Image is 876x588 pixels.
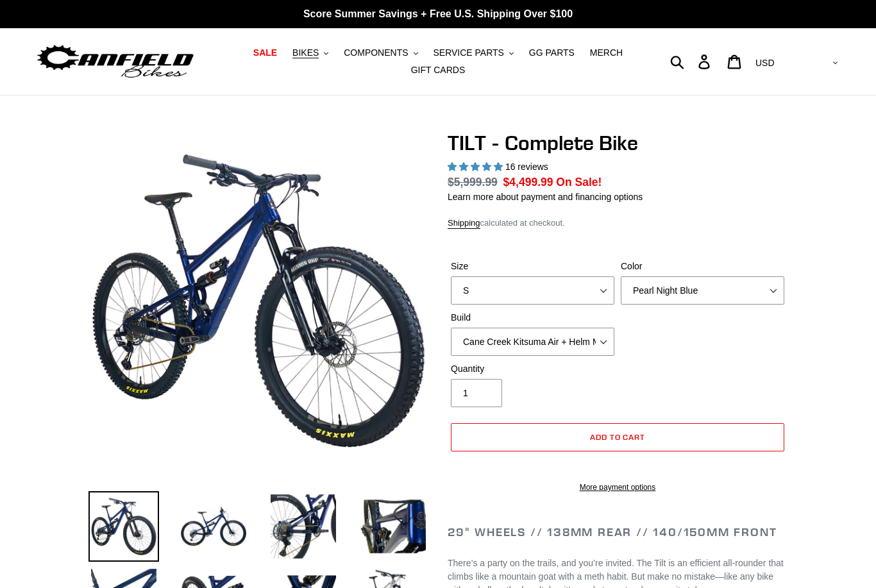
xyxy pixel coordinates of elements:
h1: TILT - Complete Bike [448,131,788,155]
button: SERVICE PARTS [426,44,519,62]
span: 5.00 stars [448,162,505,172]
span: MERCH [590,47,623,58]
a: More payment options [451,482,784,493]
img: Load image into Gallery viewer, TILT - Complete Bike [268,491,339,562]
button: COMPONENTS [337,44,424,62]
span: GIFT CARDS [411,65,466,76]
button: Add to cart [451,423,784,451]
span: BIKES [292,47,319,58]
h2: 29" Wheels // 138mm Rear // 140/150mm Front [448,525,788,539]
label: Quantity [451,362,614,376]
span: COMPONENTS [344,47,408,58]
img: TILT - Complete Bike [91,133,426,468]
label: Size [451,260,614,273]
a: GIFT CARDS [405,62,472,79]
span: Add to cart [590,432,646,442]
img: Canfield Bikes [35,42,196,82]
button: BIKES [286,44,335,62]
label: Build [451,311,614,324]
s: $5,999.99 [448,176,498,189]
a: SALE [247,44,283,62]
img: Load image into Gallery viewer, TILT - Complete Bike [88,491,159,562]
img: Load image into Gallery viewer, TILT - Complete Bike [178,491,249,562]
span: SERVICE PARTS [433,47,503,58]
div: calculated at checkout. [448,217,788,230]
a: Learn more about payment and financing options [448,192,643,202]
span: On Sale! [556,174,602,190]
img: Load image into Gallery viewer, TILT - Complete Bike [358,491,428,562]
span: SALE [253,47,277,58]
a: Shipping [448,218,480,229]
span: GG PARTS [529,47,575,58]
a: GG PARTS [523,44,581,62]
span: $4,499.99 [503,176,553,189]
label: Color [621,260,784,273]
span: 16 reviews [505,162,548,172]
a: MERCH [584,44,629,62]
